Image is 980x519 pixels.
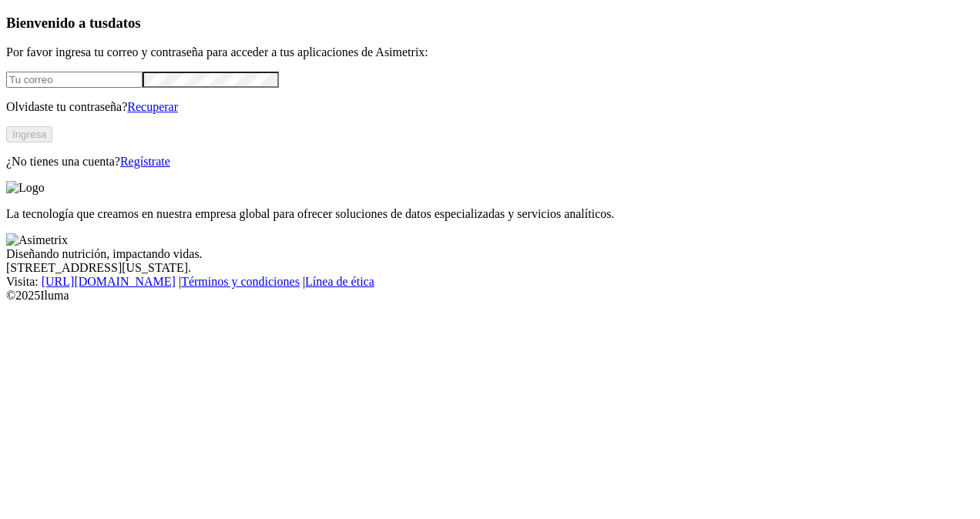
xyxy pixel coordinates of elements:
a: Recuperar [127,100,178,113]
a: [URL][DOMAIN_NAME] [42,275,176,288]
img: Asimetrix [6,233,68,247]
div: Diseñando nutrición, impactando vidas. [6,247,974,261]
div: © 2025 Iluma [6,289,974,303]
p: Olvidaste tu contraseña? [6,100,974,114]
input: Tu correo [6,72,143,88]
button: Ingresa [6,126,52,142]
div: [STREET_ADDRESS][US_STATE]. [6,261,974,275]
p: Por favor ingresa tu correo y contraseña para acceder a tus aplicaciones de Asimetrix: [6,45,974,59]
p: ¿No tienes una cuenta? [6,155,974,169]
p: La tecnología que creamos en nuestra empresa global para ofrecer soluciones de datos especializad... [6,207,974,221]
a: Regístrate [120,155,170,168]
div: Visita : | | [6,275,974,289]
h3: Bienvenido a tus [6,15,974,32]
a: Línea de ética [305,275,374,288]
img: Logo [6,181,45,195]
a: Términos y condiciones [181,275,300,288]
span: datos [108,15,141,31]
